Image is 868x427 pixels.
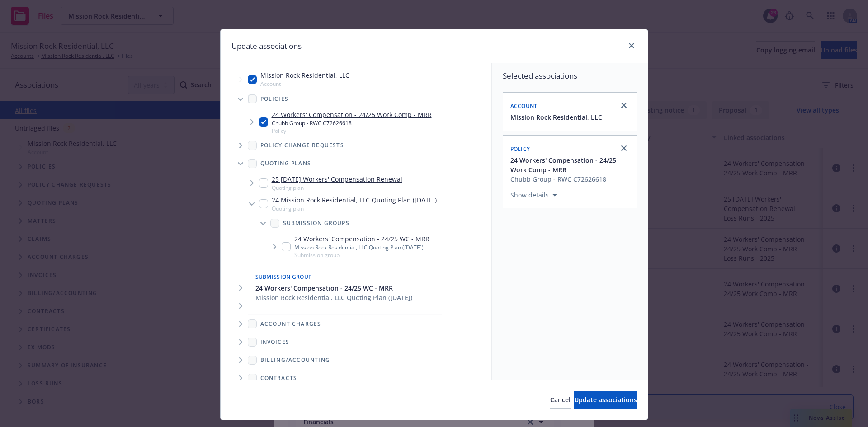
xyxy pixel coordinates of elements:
[255,293,412,302] div: Mission Rock Residential, LLC Quoting Plan ([DATE])
[510,113,602,122] button: Mission Rock Residential, LLC
[294,244,429,251] div: Mission Rock Residential, LLC Quoting Plan ([DATE])
[550,395,571,404] span: Cancel
[260,80,349,88] span: Account
[510,155,631,174] button: 24 Workers' Compensation - 24/25 Work Comp - MRR
[510,102,538,110] span: Account
[260,161,311,166] span: Quoting plans
[618,100,629,111] a: close
[255,283,393,293] span: 24 Workers' Compensation - 24/25 WC - MRR
[626,40,637,51] a: close
[272,119,432,127] div: Chubb Group - RWC C72626618
[272,195,437,205] a: 24 Mission Rock Residential, LLC Quoting Plan ([DATE])
[260,375,297,381] span: Contracts
[255,273,312,281] span: Submission group
[510,145,530,153] span: Policy
[260,143,344,148] span: Policy change requests
[550,391,571,409] button: Cancel
[272,184,402,192] span: Quoting plan
[503,70,637,81] span: Selected associations
[255,283,412,293] button: 24 Workers' Compensation - 24/25 WC - MRR
[260,339,290,345] span: Invoices
[574,395,637,404] span: Update associations
[510,174,631,184] div: Chubb Group - RWC C72626618
[272,205,437,212] span: Quoting plan
[618,143,629,154] a: close
[260,70,349,80] span: Mission Rock Residential, LLC
[283,221,349,226] span: Submission groups
[294,234,429,244] a: 24 Workers' Compensation - 24/25 WC - MRR
[294,251,429,259] span: Submission group
[231,40,302,52] h1: Update associations
[272,110,432,119] a: 24 Workers' Compensation - 24/25 Work Comp - MRR
[272,127,432,135] span: Policy
[574,391,637,409] button: Update associations
[260,321,321,327] span: Account charges
[260,96,289,102] span: Policies
[272,174,402,184] a: 25 [DATE] Workers' Compensation Renewal
[507,190,561,201] button: Show details
[260,357,330,363] span: Billing/Accounting
[221,69,491,351] div: Tree Example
